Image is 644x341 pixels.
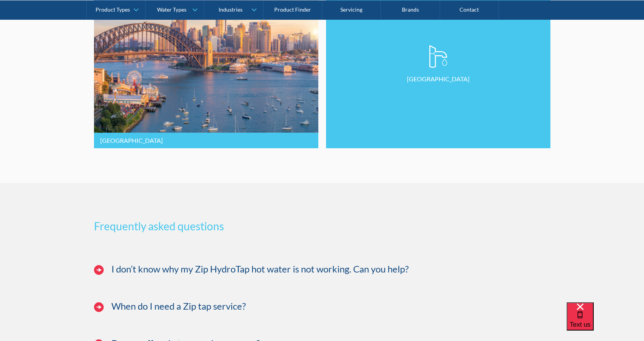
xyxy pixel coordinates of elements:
[94,218,550,234] h3: Frequently asked questions
[96,6,130,13] div: Product Types
[111,264,409,275] h3: I don’t know why my Zip HydroTap hot water is not working. Can you help?
[157,6,186,13] div: Water Types
[567,302,644,341] iframe: podium webchat widget bubble
[407,74,470,84] p: [GEOGRAPHIC_DATA]
[111,301,246,312] h3: When do I need a Zip tap service?
[219,6,243,13] div: Industries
